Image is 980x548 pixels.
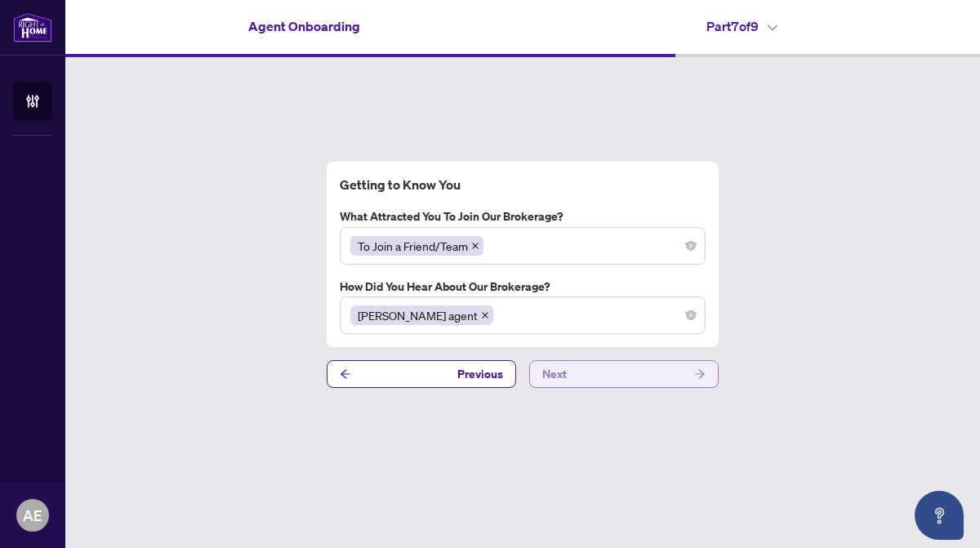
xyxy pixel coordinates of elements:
[529,360,719,388] button: Next
[471,242,479,250] span: close
[457,361,503,387] span: Previous
[340,368,351,380] span: arrow-left
[340,207,706,225] label: What attracted you to join our brokerage?
[327,360,516,388] button: Previous
[248,16,360,36] h4: Agent Onboarding
[358,306,478,324] span: [PERSON_NAME] agent
[694,368,706,380] span: arrow-right
[23,504,42,527] span: AE
[350,236,483,256] span: To Join a Friend/Team
[706,16,777,36] h4: Part 7 of 9
[686,241,696,251] span: close-circle
[915,491,964,540] button: Open asap
[340,278,706,296] label: How did you hear about our brokerage?
[481,311,489,319] span: close
[340,175,706,194] h4: Getting to Know You
[350,305,493,325] span: RAHR agent
[686,310,696,320] span: close-circle
[13,12,52,42] img: logo
[542,361,567,387] span: Next
[358,237,468,255] span: To Join a Friend/Team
